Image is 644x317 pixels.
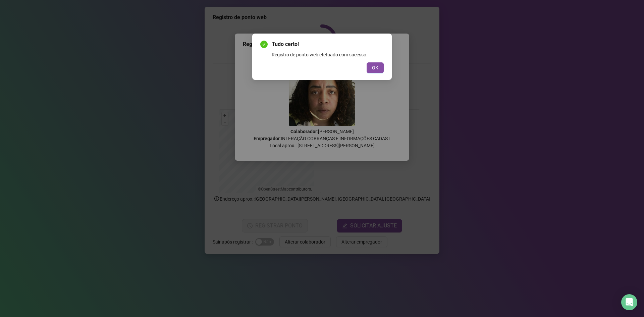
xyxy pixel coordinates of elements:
span: Tudo certo! [272,40,384,48]
span: OK [372,64,378,71]
span: check-circle [260,41,268,48]
div: Open Intercom Messenger [621,294,637,310]
button: OK [367,62,384,73]
div: Registro de ponto web efetuado com sucesso. [272,51,384,58]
